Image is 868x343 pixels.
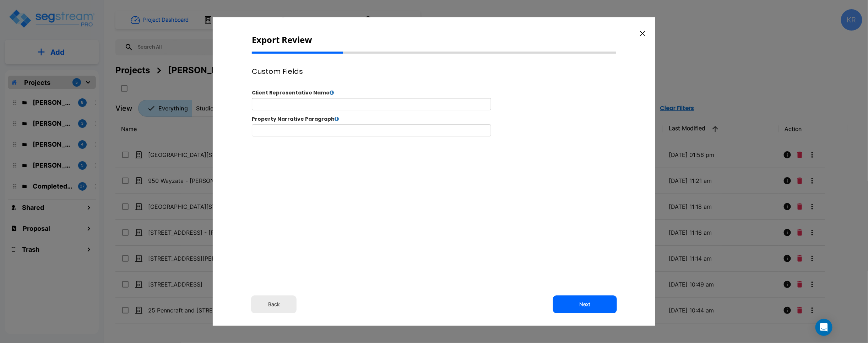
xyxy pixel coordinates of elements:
[252,35,616,44] p: Export Review
[251,296,297,314] button: Back
[815,319,832,336] div: Open Intercom Messenger
[553,296,617,314] button: Next
[252,68,616,75] p: Custom Fields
